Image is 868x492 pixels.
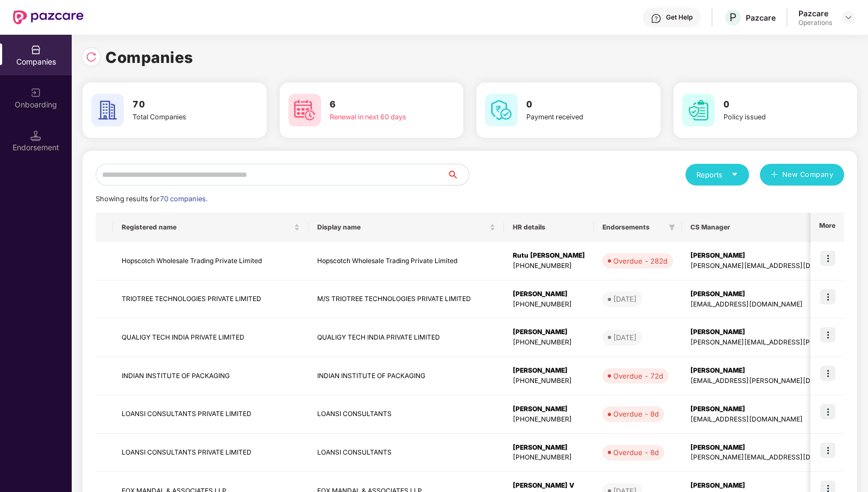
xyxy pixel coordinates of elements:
[513,289,585,299] div: [PERSON_NAME]
[820,289,835,304] img: icon
[666,13,693,22] div: Get Help
[513,414,585,425] div: [PHONE_NUMBER]
[669,224,675,231] span: filter
[820,327,835,342] img: icon
[513,366,585,376] div: [PERSON_NAME]
[485,94,518,126] img: svg+xml;base64,PHN2ZyB4bWxucz0iaHR0cDovL3d3dy53My5vcmcvMjAwMC9zdmciIHdpZHRoPSI2MCIgaGVpZ2h0PSI2MC...
[820,366,835,381] img: icon
[446,164,469,186] button: search
[113,280,309,319] td: TRIOTREE TECHNOLOGIES PRIVATE LIMITED
[330,112,423,123] div: Renewal in next 60 days
[513,337,585,348] div: [PHONE_NUMBER]
[122,223,292,232] span: Registered name
[526,98,620,112] h3: 0
[820,404,835,419] img: icon
[602,223,664,232] span: Endorsements
[651,13,662,24] img: svg+xml;base64,PHN2ZyBpZD0iSGVscC0zMngzMiIgeG1sbnM9Imh0dHA6Ly93d3cudzMub3JnLzIwMDAvc3ZnIiB3aWR0aD...
[113,434,309,472] td: LOANSI CONSULTANTS PRIVATE LIMITED
[30,87,41,98] img: svg+xml;base64,PHN2ZyB3aWR0aD0iMjAiIGhlaWdodD0iMjAiIHZpZXdCb3g9IjAgMCAyMCAyMCIgZmlsbD0ibm9uZSIgeG...
[746,12,776,23] div: Pazcare
[729,11,737,24] span: P
[309,318,504,357] td: QUALIGY TECH INDIA PRIVATE LIMITED
[160,195,207,203] span: 70 companies.
[317,223,487,232] span: Display name
[613,293,637,304] div: [DATE]
[86,52,97,62] img: svg+xml;base64,PHN2ZyBpZD0iUmVsb2FkLTMyeDMyIiB4bWxucz0iaHR0cDovL3d3dy53My5vcmcvMjAwMC9zdmciIHdpZH...
[113,213,309,242] th: Registered name
[613,255,668,266] div: Overdue - 282d
[820,251,835,266] img: icon
[513,376,585,386] div: [PHONE_NUMBER]
[724,112,817,123] div: Policy issued
[309,280,504,319] td: M/S TRIOTREE TECHNOLOGIES PRIVATE LIMITED
[724,98,817,112] h3: 0
[696,169,738,180] div: Reports
[113,395,309,434] td: LOANSI CONSULTANTS PRIVATE LIMITED
[13,10,84,24] img: New Pazcare Logo
[798,18,832,27] div: Operations
[513,299,585,310] div: [PHONE_NUMBER]
[309,395,504,434] td: LOANSI CONSULTANTS
[798,8,832,18] div: Pazcare
[820,443,835,458] img: icon
[504,213,594,242] th: HR details
[133,112,226,123] div: Total Companies
[133,98,226,112] h3: 70
[731,171,738,178] span: caret-down
[30,44,41,55] img: svg+xml;base64,PHN2ZyBpZD0iQ29tcGFuaWVzIiB4bWxucz0iaHR0cDovL3d3dy53My5vcmcvMjAwMC9zdmciIHdpZHRoPS...
[782,169,834,180] span: New Company
[513,404,585,414] div: [PERSON_NAME]
[309,213,504,242] th: Display name
[309,357,504,395] td: INDIAN INSTITUTE OF PACKAGING
[309,434,504,472] td: LOANSI CONSULTANTS
[513,481,585,491] div: [PERSON_NAME] V
[513,327,585,337] div: [PERSON_NAME]
[526,112,620,123] div: Payment received
[330,98,423,112] h3: 6
[113,318,309,357] td: QUALIGY TECH INDIA PRIVATE LIMITED
[771,171,778,180] span: plus
[513,251,585,261] div: Rutu [PERSON_NAME]
[613,408,659,419] div: Overdue - 8d
[288,94,321,126] img: svg+xml;base64,PHN2ZyB4bWxucz0iaHR0cDovL3d3dy53My5vcmcvMjAwMC9zdmciIHdpZHRoPSI2MCIgaGVpZ2h0PSI2MC...
[513,452,585,463] div: [PHONE_NUMBER]
[309,242,504,280] td: Hopscotch Wholesale Trading Private Limited
[113,357,309,395] td: INDIAN INSTITUTE OF PACKAGING
[613,447,659,458] div: Overdue - 8d
[844,13,853,22] img: svg+xml;base64,PHN2ZyBpZD0iRHJvcGRvd24tMzJ4MzIiIHhtbG5zPSJodHRwOi8vd3d3LnczLm9yZy8yMDAwL3N2ZyIgd2...
[446,170,469,179] span: search
[30,130,41,141] img: svg+xml;base64,PHN2ZyB3aWR0aD0iMTQuNSIgaGVpZ2h0PSIxNC41IiB2aWV3Qm94PSIwIDAgMTYgMTYiIGZpbGw9Im5vbm...
[91,94,124,126] img: svg+xml;base64,PHN2ZyB4bWxucz0iaHR0cDovL3d3dy53My5vcmcvMjAwMC9zdmciIHdpZHRoPSI2MCIgaGVpZ2h0PSI2MC...
[96,195,207,203] span: Showing results for
[760,164,844,186] button: plusNew Company
[513,443,585,453] div: [PERSON_NAME]
[810,213,844,242] th: More
[682,94,715,126] img: svg+xml;base64,PHN2ZyB4bWxucz0iaHR0cDovL3d3dy53My5vcmcvMjAwMC9zdmciIHdpZHRoPSI2MCIgaGVpZ2h0PSI2MC...
[613,370,663,381] div: Overdue - 72d
[666,221,677,234] span: filter
[105,46,193,69] h1: Companies
[113,242,309,280] td: Hopscotch Wholesale Trading Private Limited
[613,332,637,343] div: [DATE]
[513,261,585,271] div: [PHONE_NUMBER]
